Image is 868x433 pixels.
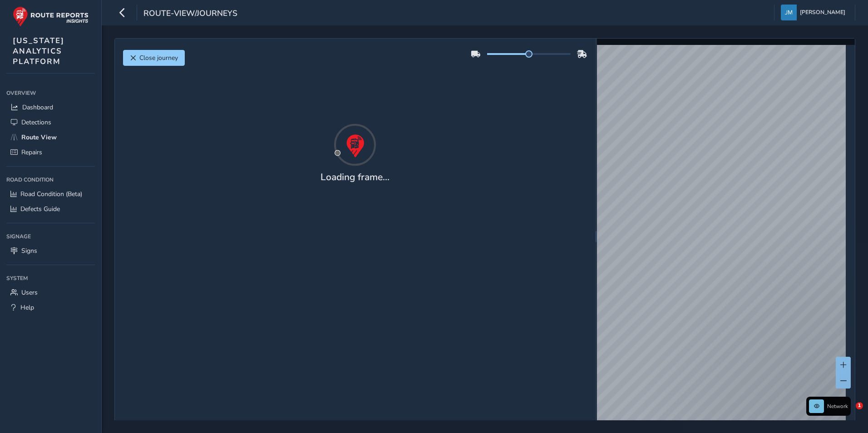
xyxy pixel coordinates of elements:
[21,288,38,297] span: Users
[20,205,60,213] span: Defects Guide
[781,5,848,20] button: [PERSON_NAME]
[6,230,95,243] div: Signage
[6,187,95,202] a: Road Condition (Beta)
[6,243,95,258] a: Signs
[22,103,53,112] span: Dashboard
[143,8,237,20] span: route-view/journeys
[6,86,95,100] div: Overview
[6,100,95,115] a: Dashboard
[781,5,797,20] img: diamond-layout
[139,54,178,62] span: Close journey
[6,285,95,300] a: Users
[6,173,95,187] div: Road Condition
[13,6,89,27] img: rr logo
[6,145,95,160] a: Repairs
[21,148,42,157] span: Repairs
[6,300,95,315] a: Help
[20,303,34,312] span: Help
[856,402,863,409] span: 1
[21,133,57,142] span: Route View
[800,5,845,20] span: [PERSON_NAME]
[6,271,95,285] div: System
[13,35,64,67] span: [US_STATE] ANALYTICS PLATFORM
[6,202,95,216] a: Defects Guide
[321,172,390,183] h4: Loading frame...
[6,130,95,145] a: Route View
[827,403,848,410] span: Network
[20,190,82,198] span: Road Condition (Beta)
[6,115,95,130] a: Detections
[837,402,859,424] iframe: Intercom live chat
[21,118,51,127] span: Detections
[21,246,37,255] span: Signs
[123,50,185,66] button: Close journey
